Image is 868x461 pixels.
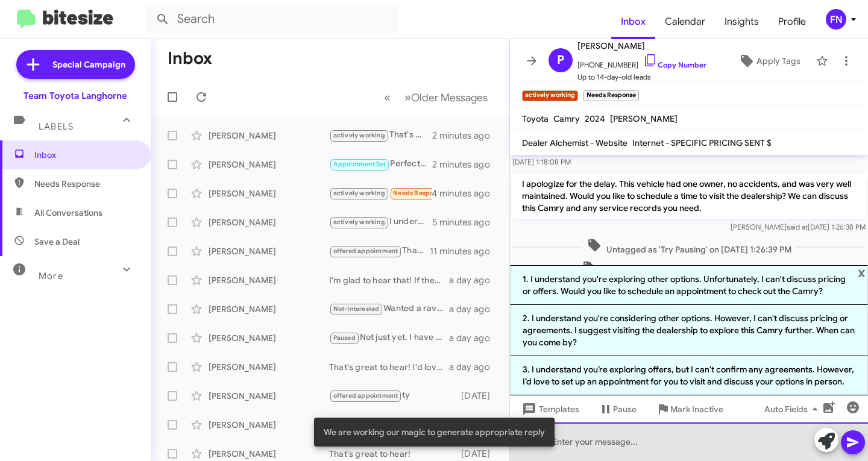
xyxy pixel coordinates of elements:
div: FN [826,9,846,30]
span: said at [787,222,808,231]
span: actively working [333,218,385,226]
h1: Inbox [168,49,212,68]
span: 2024 [585,113,605,124]
div: 4 minutes ago [432,187,500,199]
button: Mark Inactive [646,398,733,420]
div: ty [329,389,461,403]
div: [PERSON_NAME] [209,361,329,373]
div: I understand! I encourage you to visit the dealership to explore any available options that suit ... [329,215,432,229]
div: That sounds great! Let's get together to discuss your options for the red Highlander. When would ... [329,244,430,258]
span: We are working our magic to generate appropriate reply [324,426,545,438]
div: [PERSON_NAME] [209,130,329,142]
div: [PERSON_NAME] [209,448,329,460]
span: Older Messages [411,91,488,104]
span: Toyota [522,113,549,124]
span: Apply Tags [756,50,800,72]
div: a day ago [449,361,500,373]
div: [PERSON_NAME] [209,158,329,171]
div: Team Toyota Langhorne [24,90,127,102]
a: Calendar [655,4,715,39]
div: a day ago [449,332,500,344]
small: actively working [522,90,578,101]
span: Auto Fields [764,398,822,420]
span: Untagged as 'Try Pausing' on [DATE] 1:26:39 PM [582,238,796,256]
span: All Conversations [34,207,102,219]
span: Templates [520,398,579,420]
div: 11 minutes ago [430,245,500,257]
span: [DATE] 1:18:08 PM [512,157,571,166]
div: [PERSON_NAME] [209,303,329,315]
div: That's great to hear! I'd love to discuss how we can make you a great offer. When would be conven... [329,361,449,373]
span: [PERSON_NAME] [610,113,678,124]
input: Search [146,5,399,34]
span: actively working [333,189,385,197]
p: I apologize for the delay. This vehicle had one owner, no accidents, and was very well maintained... [512,173,866,219]
span: Mark Inactive [670,398,723,420]
div: [PERSON_NAME] [209,216,329,228]
span: Needs Response [393,189,444,197]
button: FN [816,9,855,30]
div: [PERSON_NAME] [209,390,329,402]
a: Special Campaign [16,50,135,79]
span: offered appointment [333,392,398,400]
span: actively working [333,131,385,139]
a: Inbox [611,4,655,39]
span: Save a Deal [34,236,80,248]
span: [PERSON_NAME] [DATE] 1:26:38 PM [731,222,866,231]
li: 2. I understand you're considering other options. However, I can't discuss pricing or agreements.... [510,305,868,356]
button: Pause [589,398,646,420]
span: Dealer Alchemist - Website [522,137,627,148]
span: Needs Response [34,178,137,190]
span: » [404,90,411,105]
button: Apply Tags [728,50,810,72]
span: [PERSON_NAME] [577,39,706,53]
div: [PERSON_NAME] [209,187,329,199]
div: Not just yet. I have a lot of events planned for this fall. Maybe next Spring I'll be ready. [329,331,449,345]
div: I am looking at other offers. , I would need a verbal agreement before i would commit to coming d... [329,186,432,200]
button: Templates [510,398,589,420]
div: a day ago [449,303,500,315]
div: Wanted a rav 4 loved it on window sticker was 39.0000 and we ask for military police officer, any... [329,302,449,316]
button: Auto Fields [755,398,832,420]
div: 2 minutes ago [432,130,500,142]
div: [PERSON_NAME] [209,245,329,257]
div: [PERSON_NAME] [209,274,329,286]
span: « [384,90,391,105]
li: 3. I understand you’re exploring offers, but I can't confirm any agreements. However, I’d love to... [510,356,868,395]
span: [PHONE_NUMBER] [577,53,706,71]
div: 2 minutes ago [432,158,500,171]
span: More [39,271,63,281]
nav: Page navigation example [377,85,495,110]
li: 1. I understand you're exploring other options. Unfortunately, I can't discuss pricing or offers.... [510,265,868,305]
span: Special Campaign [52,58,125,71]
a: Copy Number [643,60,706,69]
span: x [858,265,866,280]
div: I'm glad to hear that! If there is anything else we could assist with, please feel free to reach ... [329,274,449,286]
a: Insights [715,4,769,39]
span: Internet - SPECIFIC PRICING SENT $ [632,137,772,148]
span: P [557,51,564,70]
span: Labels [39,121,74,132]
a: Profile [769,4,816,39]
span: Up to 14-day-old leads [577,71,706,83]
div: Perfect! I’ll go ahead and schedule your visit for [DATE] between 12 and 2. We look forward to se... [329,157,432,171]
small: Needs Response [583,90,638,101]
div: a day ago [449,274,500,286]
span: Not-Interested [333,305,380,313]
div: [PERSON_NAME] [209,419,329,431]
span: Inbox [34,149,137,161]
button: Next [397,85,495,110]
div: That's great to hear! We look forward to meeting with you soon. [329,128,432,142]
div: [DATE] [461,390,500,402]
span: offered appointment [333,247,398,255]
div: [PERSON_NAME] [209,332,329,344]
button: Previous [377,85,398,110]
span: Appointment Set [333,160,386,168]
span: Camry [553,113,580,124]
span: Pause [613,398,637,420]
span: Tagged as 'actively working' on [DATE] 1:26:43 PM [577,260,801,278]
